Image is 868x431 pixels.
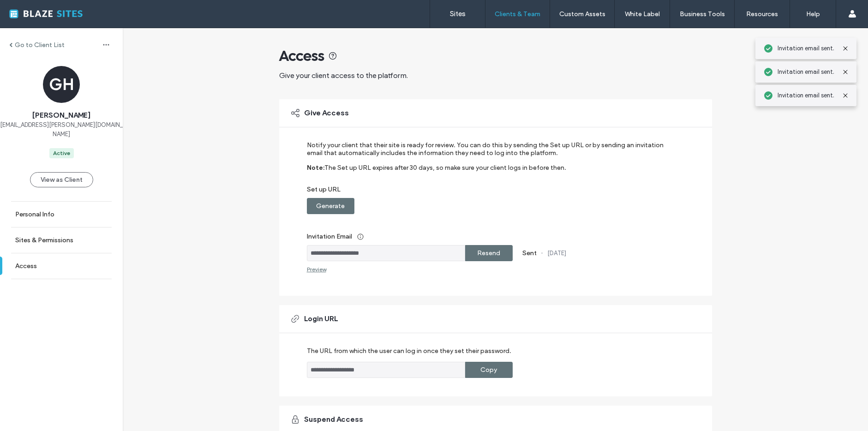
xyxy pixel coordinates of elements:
img: website_grey.svg [15,24,22,31]
label: Custom Assets [559,10,605,18]
label: Sent [522,249,537,257]
div: v 4.0.25 [26,15,45,22]
span: Give your client access to the platform. [279,71,408,80]
label: The Set up URL expires after 30 days, so make sure your client logs in before then. [324,164,566,186]
div: Keywords by Traffic [102,54,156,60]
label: Personal Info [15,210,54,218]
label: Business Tools [680,10,725,18]
span: Help [21,6,40,15]
span: Login URL [304,314,338,324]
span: Invitation email sent. [778,91,834,100]
label: Sites & Permissions [15,236,73,244]
img: logo_orange.svg [15,15,22,22]
label: Resend [477,245,500,262]
span: [PERSON_NAME] [32,110,90,120]
span: Give Access [304,108,349,118]
div: Domain: [DOMAIN_NAME] [24,24,102,31]
div: Domain Overview [35,54,83,60]
label: Help [806,10,820,18]
label: White Label [625,10,660,18]
label: Notify your client that their site is ready for review. You can do this by sending the Set up URL... [307,141,672,164]
label: The URL from which the user can log in once they set their password. [307,347,511,362]
label: Go to Client List [15,41,65,49]
label: Resources [746,10,778,18]
div: Preview [307,266,326,273]
span: Invitation email sent. [778,67,834,77]
span: Suspend Access [304,414,363,425]
label: Access [15,262,37,270]
button: View as Client [30,172,93,187]
label: Set up URL [307,186,672,198]
label: Generate [316,198,345,215]
span: Access [279,47,324,65]
label: Note: [307,164,324,186]
span: Invitation email sent. [778,44,834,53]
img: tab_domain_overview_orange.svg [25,54,32,61]
label: Invitation Email [307,228,672,245]
label: Sites [450,10,466,18]
label: [DATE] [547,250,566,257]
div: Active [53,149,70,157]
label: Clients & Team [495,10,540,18]
div: GH [43,66,80,103]
label: Copy [480,361,497,378]
img: tab_keywords_by_traffic_grey.svg [92,54,99,61]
